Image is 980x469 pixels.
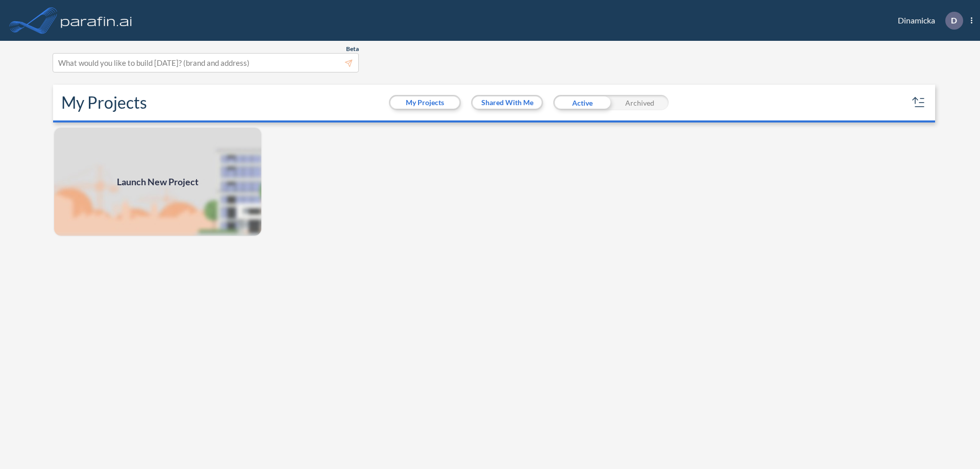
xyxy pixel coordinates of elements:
[53,127,262,237] a: Launch New Project
[59,10,134,31] img: logo
[951,16,957,25] p: D
[883,12,972,30] div: Dinamicka
[117,175,199,189] span: Launch New Project
[53,127,262,237] img: add
[911,94,927,111] button: sort
[553,95,611,110] div: Active
[390,96,459,109] button: My Projects
[611,95,669,110] div: Archived
[473,96,542,109] button: Shared With Me
[346,45,359,53] span: Beta
[61,93,147,112] h2: My Projects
